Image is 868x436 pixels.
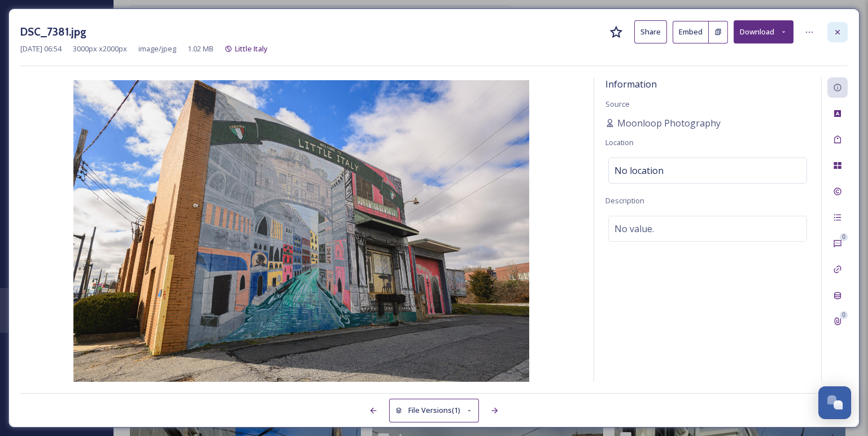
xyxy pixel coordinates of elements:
[614,222,654,236] span: No value.
[605,99,630,109] span: Source
[20,43,62,54] span: [DATE] 06:54
[605,195,644,206] span: Description
[20,80,582,384] img: 1Dv_JQMyPvaJl0e-9hNqn1_bmNrJy-UsH.jpg
[614,164,664,177] span: No location
[73,43,127,54] span: 3000 px x 2000 px
[734,20,793,43] button: Download
[20,24,86,40] h3: DSC_7381.jpg
[840,311,848,319] div: 0
[634,20,667,43] button: Share
[840,233,848,241] div: 0
[617,116,721,130] span: Moonloop Photography
[605,137,634,147] span: Location
[138,43,176,54] span: image/jpeg
[187,43,213,54] span: 1.02 MB
[818,386,851,419] button: Open Chat
[605,78,657,90] span: Information
[389,399,479,422] button: File Versions(1)
[673,21,709,43] button: Embed
[235,43,268,54] span: Little Italy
